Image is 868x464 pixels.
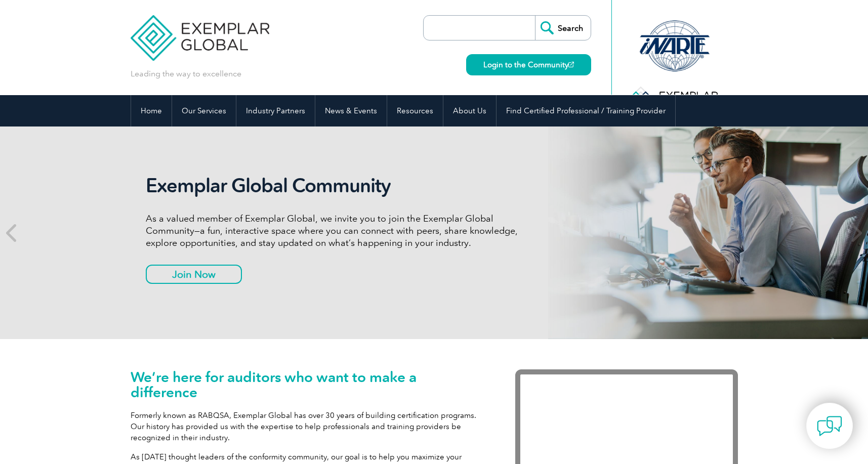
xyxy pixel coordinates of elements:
h2: Exemplar Global Community [146,174,525,197]
a: Login to the Community [466,54,591,75]
img: open_square.png [568,62,574,67]
a: Resources [387,95,443,126]
img: contact-chat.png [817,413,842,439]
p: Leading the way to excellence [131,68,241,79]
a: Join Now [146,265,242,284]
a: About Us [443,95,496,126]
p: As a valued member of Exemplar Global, we invite you to join the Exemplar Global Community—a fun,... [146,213,525,249]
a: Our Services [172,95,236,126]
h1: We’re here for auditors who want to make a difference [131,369,485,400]
p: Formerly known as RABQSA, Exemplar Global has over 30 years of building certification programs. O... [131,410,485,443]
a: Industry Partners [236,95,315,126]
a: Home [131,95,172,126]
a: Find Certified Professional / Training Provider [497,95,675,126]
input: Search [535,16,591,40]
a: News & Events [315,95,387,126]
